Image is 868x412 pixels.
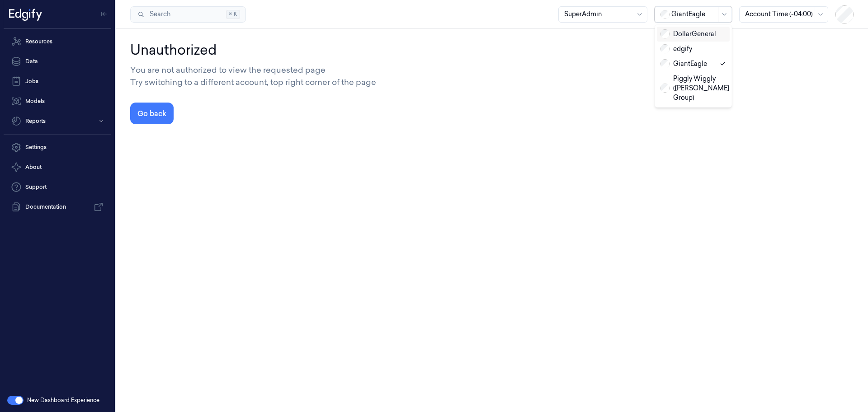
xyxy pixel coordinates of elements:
a: Documentation [4,198,111,216]
div: GiantEagle [660,59,707,69]
a: Settings [4,138,111,156]
a: Resources [4,33,111,51]
span: Search [146,9,170,19]
button: Toggle Navigation [97,7,111,21]
a: Data [4,52,111,70]
div: DollarGeneral [660,29,716,39]
a: Models [4,92,111,110]
div: You are not authorized to view the requested page Try switching to a different account, top right... [130,64,854,88]
button: About [4,158,111,176]
button: Reports [4,112,111,130]
div: edgify [660,44,692,54]
button: Search⌘K [130,6,246,23]
button: Go back [130,103,174,124]
a: Jobs [4,72,111,90]
div: Unauthorized [130,40,854,60]
div: Piggly Wiggly ([PERSON_NAME] Group) [660,74,729,103]
a: Support [4,178,111,196]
